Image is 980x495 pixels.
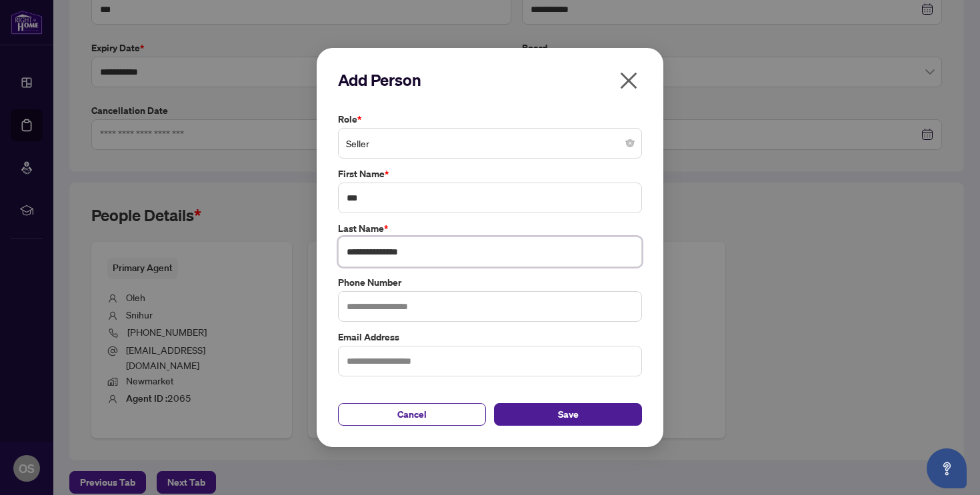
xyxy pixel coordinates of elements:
label: Role [338,112,642,127]
span: close-circle [626,139,634,147]
span: close [618,70,639,91]
span: Seller [346,131,634,156]
label: First Name [338,167,642,181]
button: Cancel [338,403,486,426]
button: Save [494,403,642,426]
label: Phone Number [338,275,642,290]
span: Cancel [397,404,427,425]
span: Save [558,404,579,425]
button: Open asap [927,448,967,488]
h2: Add Person [338,69,642,91]
label: Email Address [338,330,642,344]
label: Last Name [338,221,642,236]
